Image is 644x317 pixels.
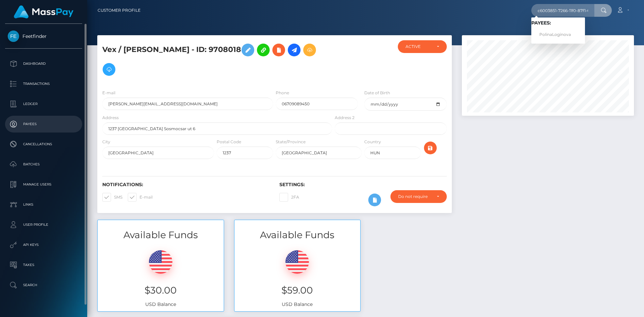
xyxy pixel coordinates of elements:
label: Country [364,139,381,145]
label: State/Province [276,139,306,145]
a: Customer Profile [98,3,141,17]
h3: $59.00 [239,284,356,297]
label: Phone [276,90,289,96]
label: SMS [102,193,122,202]
span: Feetfinder [5,33,82,39]
label: Date of Birth [364,90,390,96]
h6: Notifications: [102,182,269,188]
a: Taxes [5,257,82,273]
p: Search [8,280,79,290]
p: API Keys [8,240,79,250]
p: Batches [8,159,79,169]
p: Dashboard [8,59,79,69]
p: Manage Users [8,179,79,190]
a: Ledger [5,96,82,112]
p: Cancellations [8,139,79,149]
p: Ledger [8,99,79,109]
div: Do not require [398,194,431,199]
img: Feetfinder [8,31,19,42]
h6: Settings: [279,182,446,188]
a: Cancellations [5,136,82,153]
h6: Payees: [531,20,585,26]
img: USD.png [285,250,309,274]
p: Transactions [8,79,79,89]
a: Batches [5,156,82,173]
h5: Vex / [PERSON_NAME] - ID: 9708018 [102,40,328,79]
img: USD.png [149,250,172,274]
a: Manage Users [5,176,82,193]
a: Transactions [5,75,82,92]
h3: $30.00 [103,284,219,297]
label: 2FA [279,193,299,202]
input: Search... [531,4,594,17]
div: ACTIVE [406,44,431,49]
div: USD Balance [234,242,361,311]
p: User Profile [8,220,79,230]
p: Links [8,200,79,210]
div: USD Balance [98,242,224,311]
a: User Profile [5,216,82,233]
img: MassPay Logo [14,5,73,18]
label: Address 2 [335,115,355,121]
button: Do not require [390,190,447,203]
label: Address [102,115,119,121]
a: Payees [5,116,82,133]
h3: Available Funds [98,228,224,242]
a: Links [5,196,82,213]
label: Postal Code [217,139,241,145]
a: Search [5,277,82,294]
a: Initiate Payout [288,44,301,56]
p: Taxes [8,260,79,270]
a: API Keys [5,236,82,253]
label: E-mail [128,193,153,202]
button: ACTIVE [398,40,447,53]
label: City [102,139,110,145]
label: E-mail [102,90,115,96]
h3: Available Funds [234,228,361,242]
p: Payees [8,119,79,129]
a: PolinaLoginova [531,29,585,41]
a: Dashboard [5,55,82,72]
